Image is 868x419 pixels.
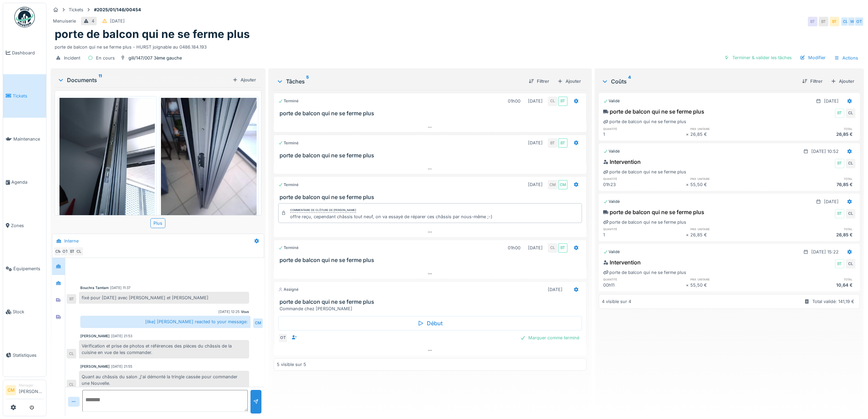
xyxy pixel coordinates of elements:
[603,258,641,266] div: Intervention
[603,127,686,131] h6: quantité
[3,333,46,377] a: Statistiques
[3,247,46,290] a: Équipements
[67,380,76,389] div: CL
[3,118,46,161] a: Maintenance
[59,98,155,225] img: 4raypxked3ywvr9mi32c15nfaa4g
[603,169,686,175] div: porte de balcon qui ne se ferme plus
[548,96,557,106] div: CL
[55,28,250,41] h1: porte de balcon qui ne se ferme plus
[230,75,259,84] div: Ajouter
[54,247,63,256] div: CM
[111,333,132,339] div: [DATE] 21:53
[280,305,583,312] div: Commande chez [PERSON_NAME]
[602,298,631,305] div: 4 visible sur 4
[276,77,523,86] div: Tâches
[773,227,855,231] h6: total
[603,131,686,138] div: 1
[91,6,144,13] strong: #2025/01/146/00454
[528,181,543,188] div: [DATE]
[278,245,299,251] div: Terminé
[690,176,773,181] h6: prix unitaire
[831,53,861,63] div: Actions
[686,232,690,238] div: ×
[128,55,182,61] div: gili/147/007 3ème gauche
[773,131,855,138] div: 26,85 €
[690,127,773,131] h6: prix unitaire
[603,107,704,116] div: porte de balcon qui ne se ferme plus
[79,371,249,389] div: Quant au châssis du salon ,j'ai démonté la tringle cassée pour commander une Nouvelle.
[290,208,356,213] div: Commentaire de clôture de [PERSON_NAME]
[773,176,855,181] h6: total
[280,194,583,200] h3: porte de balcon qui ne se ferme plus
[828,77,857,86] div: Ajouter
[846,259,855,269] div: CL
[6,385,16,395] li: CM
[278,316,582,330] div: Début
[3,290,46,333] a: Stock
[150,218,165,228] div: Plus
[3,31,46,74] a: Dashboard
[19,383,43,388] div: Manager
[278,287,299,292] div: Assigné
[603,249,620,255] div: Validé
[64,238,79,244] div: Interne
[13,93,43,99] span: Tickets
[558,243,568,253] div: BT
[690,232,773,238] div: 26,85 €
[603,282,686,288] div: 00h11
[558,96,568,106] div: BT
[60,247,70,256] div: OT
[3,204,46,247] a: Zones
[819,17,828,26] div: BT
[830,17,839,26] div: BT
[528,140,543,146] div: [DATE]
[811,148,839,155] div: [DATE] 10:52
[280,152,583,159] h3: porte de balcon qui ne se ferme plus
[548,180,557,189] div: CM
[548,138,557,148] div: BT
[528,245,543,251] div: [DATE]
[797,53,828,62] div: Modifier
[773,127,855,131] h6: total
[548,286,562,293] div: [DATE]
[690,282,773,288] div: 55,50 €
[686,131,690,138] div: ×
[278,98,299,104] div: Terminé
[280,257,583,263] h3: porte de balcon qui ne se ferme plus
[3,74,46,117] a: Tickets
[278,140,299,146] div: Terminé
[799,77,825,86] div: Filtrer
[80,285,109,290] div: Bouchra Tamtam
[161,98,256,225] img: khvzbo9bg0uptn7jpz1y5d9ax4w1
[603,219,686,225] div: porte de balcon qui ne se ferme plus
[603,176,686,181] h6: quantité
[280,299,583,305] h3: porte de balcon qui ne se ferme plus
[96,55,115,61] div: En cours
[773,181,855,188] div: 76,85 €
[278,182,299,188] div: Terminé
[306,77,309,86] sup: 5
[80,316,250,328] div: [like] [PERSON_NAME] reacted to your message:
[12,50,43,56] span: Dashboard
[628,77,631,86] sup: 4
[79,340,249,358] div: Vérification et prise de photos et références des pièces du châssis de la cuisine en vue de les c...
[98,76,102,84] sup: 11
[110,18,125,24] div: [DATE]
[690,277,773,281] h6: prix unitaire
[601,77,797,86] div: Coûts
[526,77,552,86] div: Filtrer
[508,98,520,104] div: 01h00
[92,18,94,24] div: 4
[13,309,43,315] span: Stock
[603,227,686,231] h6: quantité
[558,138,568,148] div: BT
[80,333,110,339] div: [PERSON_NAME]
[528,98,543,104] div: [DATE]
[64,55,80,61] div: Incident
[57,76,230,84] div: Documents
[80,364,110,369] div: [PERSON_NAME]
[603,232,686,238] div: 1
[603,277,686,281] h6: quantité
[67,294,76,304] div: BT
[548,243,557,253] div: CL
